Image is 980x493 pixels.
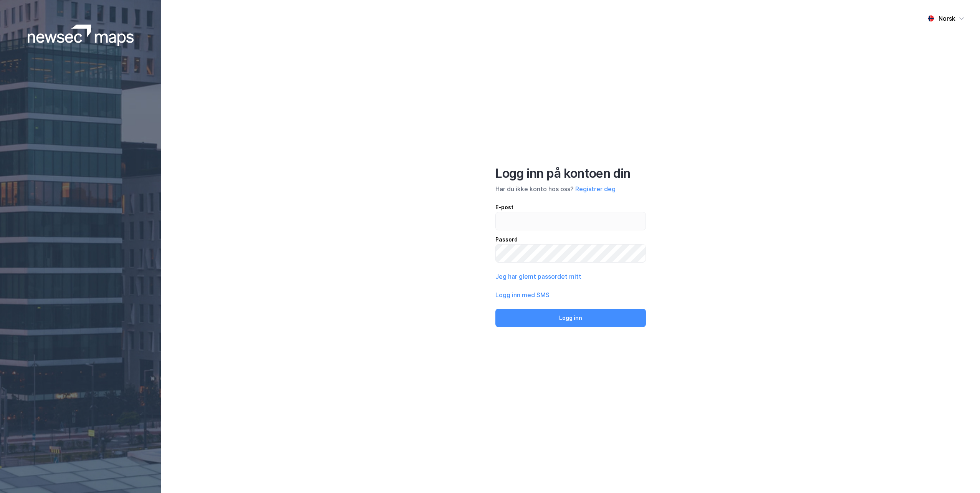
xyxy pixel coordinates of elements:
button: Logg inn med SMS [495,290,550,299]
button: Jeg har glemt passordet mitt [495,272,581,281]
div: Norsk [939,14,955,23]
div: Passord [495,235,646,244]
img: logoWhite.bf58a803f64e89776f2b079ca2356427.svg [28,25,134,46]
div: E-post [495,203,646,212]
button: Registrer deg [575,184,616,194]
div: Har du ikke konto hos oss? [495,184,646,194]
button: Logg inn [495,309,646,327]
div: Logg inn på kontoen din [495,166,646,181]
